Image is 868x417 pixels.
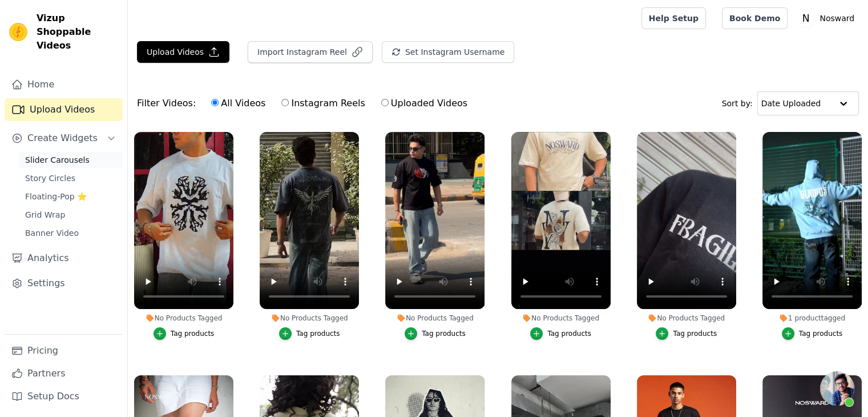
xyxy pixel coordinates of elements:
[25,191,87,202] span: Floating-Pop ⭐
[37,11,118,53] span: Vizup Shoppable Videos
[5,362,123,385] a: Partners
[211,99,219,106] input: All Videos
[25,173,75,184] span: Story Circles
[815,8,859,29] p: Nosward
[25,227,79,239] span: Banner Video
[171,329,215,338] div: Tag products
[405,327,466,340] button: Tag products
[18,152,123,168] a: Slider Carousels
[722,7,788,29] a: Book Demo
[5,73,123,96] a: Home
[656,327,717,340] button: Tag products
[281,96,365,111] label: Instagram Reels
[820,371,854,406] div: Open chat
[722,91,859,115] div: Sort by:
[5,98,123,121] a: Upload Videos
[18,207,123,223] a: Grid Wrap
[211,96,266,111] label: All Videos
[5,339,123,362] a: Pricing
[27,131,98,145] span: Create Widgets
[25,154,90,166] span: Slider Carousels
[9,23,27,41] img: Vizup
[782,327,843,340] button: Tag products
[530,327,591,340] button: Tag products
[18,170,123,186] a: Story Circles
[5,385,123,408] a: Setup Docs
[385,314,485,323] div: No Products Tagged
[25,209,65,220] span: Grid Wrap
[637,314,736,323] div: No Products Tagged
[281,99,289,106] input: Instagram Reels
[799,329,843,338] div: Tag products
[547,329,591,338] div: Tag products
[248,41,373,63] button: Import Instagram Reel
[381,99,389,106] input: Uploaded Videos
[260,314,359,323] div: No Products Tagged
[296,329,340,338] div: Tag products
[18,189,123,205] a: Floating-Pop ⭐
[5,127,123,150] button: Create Widgets
[18,225,123,241] a: Banner Video
[137,41,229,63] button: Upload Videos
[422,329,466,338] div: Tag products
[673,329,717,338] div: Tag products
[5,247,123,270] a: Analytics
[279,327,340,340] button: Tag products
[382,41,514,63] button: Set Instagram Username
[5,272,123,295] a: Settings
[797,8,859,29] button: N Nosward
[762,314,862,323] div: 1 product tagged
[381,96,468,111] label: Uploaded Videos
[511,314,611,323] div: No Products Tagged
[641,7,706,29] a: Help Setup
[134,314,233,323] div: No Products Tagged
[802,13,810,24] text: N
[154,327,215,340] button: Tag products
[137,90,474,117] div: Filter Videos:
